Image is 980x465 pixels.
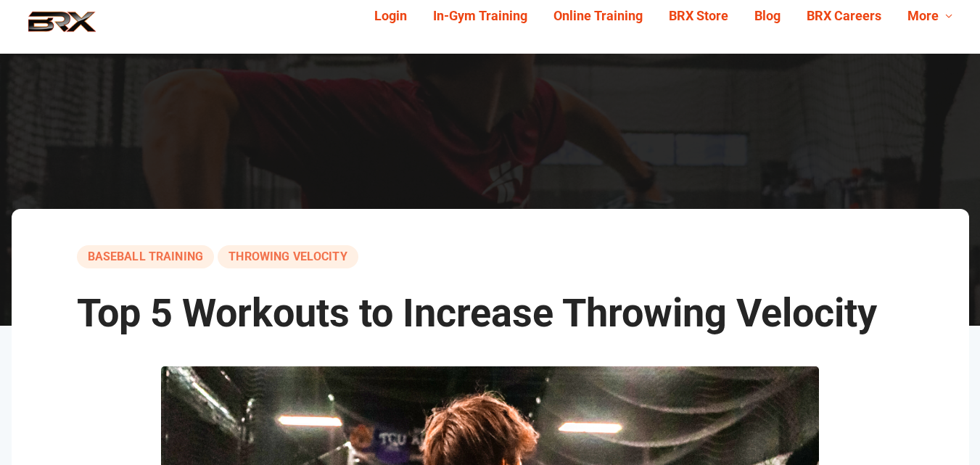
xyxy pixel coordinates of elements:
[420,5,540,28] a: In-Gym Training
[15,11,110,43] img: BRX Performance
[77,245,215,268] a: baseball training
[361,5,420,28] a: Login
[540,5,656,28] a: Online Training
[77,290,877,336] span: Top 5 Workouts to Increase Throwing Velocity
[218,245,358,268] a: Throwing Velocity
[77,245,904,268] div: ,
[656,5,741,28] a: BRX Store
[794,5,894,28] a: BRX Careers
[894,5,965,28] a: More
[741,5,794,28] a: Blog
[350,5,965,28] div: Navigation Menu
